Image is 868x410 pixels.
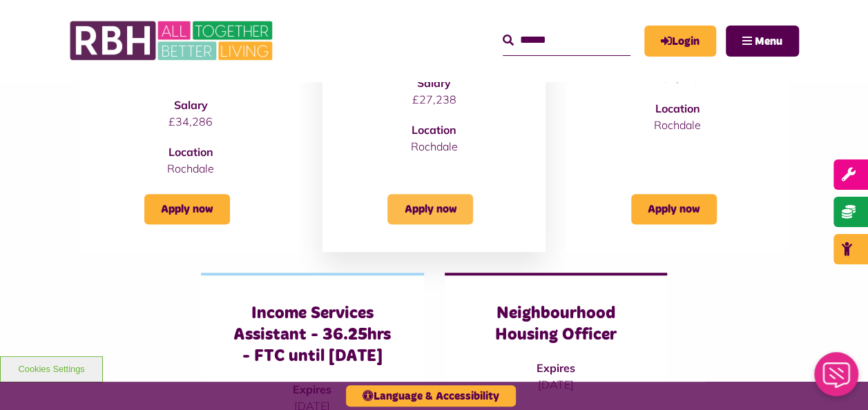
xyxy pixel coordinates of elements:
[168,145,213,159] strong: Location
[755,36,782,47] span: Menu
[412,123,456,137] strong: Location
[107,160,274,177] p: Rochdale
[229,303,396,368] h3: Income Services Assistant - 36.25hrs - FTC until [DATE]
[726,26,799,57] button: Navigation
[107,113,274,130] p: £34,286
[655,101,700,115] strong: Location
[503,26,630,55] input: Search
[472,303,639,346] h3: Neighbourhood Housing Officer
[472,376,639,393] p: [DATE]
[644,26,716,57] a: MyRBH
[346,385,516,407] button: Language & Accessibility
[387,194,473,224] a: Apply now
[594,117,761,133] p: Rochdale
[806,348,868,410] iframe: Netcall Web Assistant for live chat
[350,91,517,108] p: £27,238
[144,194,230,224] a: Apply now
[69,14,276,68] img: RBH
[350,138,517,155] p: Rochdale
[417,76,451,90] strong: Salary
[631,194,717,224] a: Apply now
[537,361,575,375] strong: Expires
[174,98,208,112] strong: Salary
